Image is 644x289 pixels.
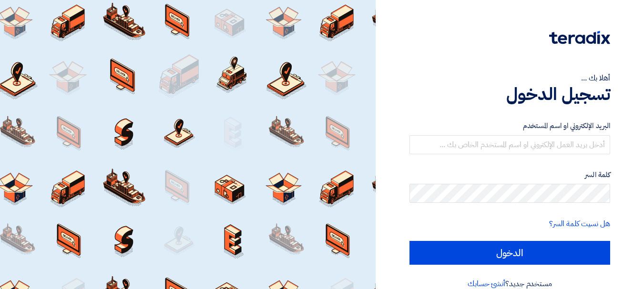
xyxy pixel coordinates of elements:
label: كلمة السر [409,169,610,180]
input: الدخول [409,241,610,265]
label: البريد الإلكتروني او اسم المستخدم [409,120,610,131]
h1: تسجيل الدخول [409,84,610,105]
img: Teradix logo [549,31,610,44]
input: أدخل بريد العمل الإلكتروني او اسم المستخدم الخاص بك ... [409,135,610,154]
a: هل نسيت كلمة السر؟ [549,218,610,229]
div: أهلا بك ... [409,72,610,84]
